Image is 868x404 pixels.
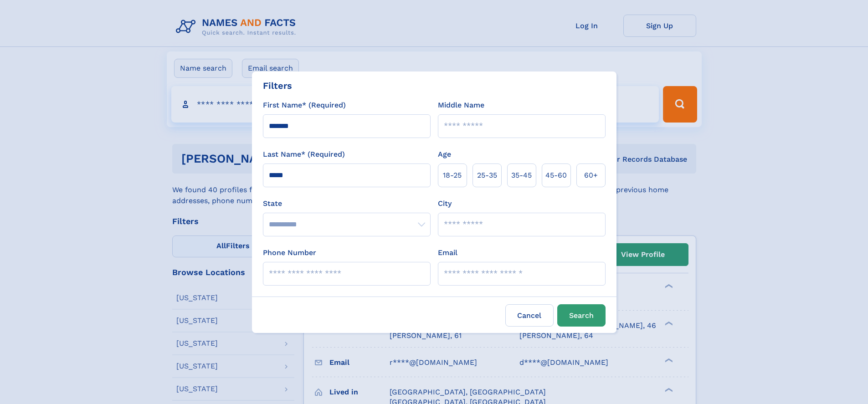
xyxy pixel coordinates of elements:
label: State [263,198,431,209]
span: 45‑60 [545,170,567,181]
div: Filters [263,79,292,92]
label: Middle Name [438,100,484,111]
button: Search [557,304,606,327]
label: Cancel [505,304,554,327]
span: 35‑45 [511,170,532,181]
label: City [438,198,452,209]
label: Phone Number [263,247,316,258]
label: Age [438,149,451,160]
label: First Name* (Required) [263,100,346,111]
span: 60+ [584,170,598,181]
label: Last Name* (Required) [263,149,345,160]
span: 25‑35 [477,170,497,181]
span: 18‑25 [443,170,462,181]
label: Email [438,247,457,258]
